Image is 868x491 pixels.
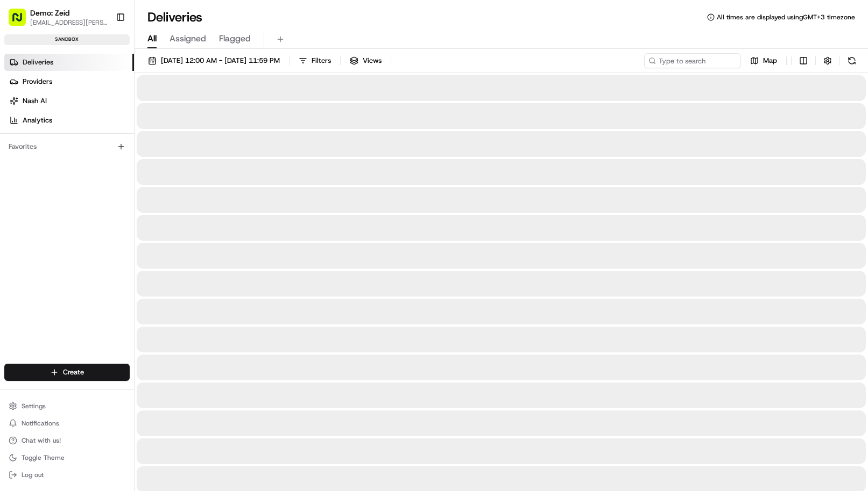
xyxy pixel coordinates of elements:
[23,115,52,125] span: Analytics
[30,8,69,18] button: Demo: Zeid
[22,419,59,428] span: Notifications
[717,13,855,21] span: All times are displayed using GMT+3 timezone
[4,92,134,110] a: Nash AI
[143,53,285,68] button: [DATE] 12:00 AM - [DATE] 11:59 PM
[312,56,331,66] span: Filters
[23,57,53,67] span: Deliveries
[147,9,202,26] h1: Deliveries
[4,138,130,155] div: Favorites
[4,433,130,448] button: Chat with us!
[745,53,782,68] button: Map
[161,56,280,66] span: [DATE] 12:00 AM - [DATE] 11:59 PM
[22,436,61,445] span: Chat with us!
[4,73,134,90] a: Providers
[147,32,157,45] span: All
[170,32,206,45] span: Assigned
[219,32,251,45] span: Flagged
[4,54,134,71] a: Deliveries
[63,367,84,377] span: Create
[4,34,130,45] div: sandbox
[23,77,52,86] span: Providers
[844,53,859,68] button: Refresh
[294,53,336,68] button: Filters
[644,53,741,68] input: Type to search
[22,453,65,462] span: Toggle Theme
[4,416,130,431] button: Notifications
[23,96,47,106] span: Nash AI
[363,56,382,66] span: Views
[22,402,46,410] span: Settings
[4,112,134,129] a: Analytics
[345,53,386,68] button: Views
[30,18,107,27] button: [EMAIL_ADDRESS][PERSON_NAME]
[4,364,130,381] button: Create
[763,56,777,66] span: Map
[4,467,130,482] button: Log out
[4,399,130,414] button: Settings
[4,450,130,465] button: Toggle Theme
[22,471,44,479] span: Log out
[4,4,111,30] button: Demo: Zeid[EMAIL_ADDRESS][PERSON_NAME]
